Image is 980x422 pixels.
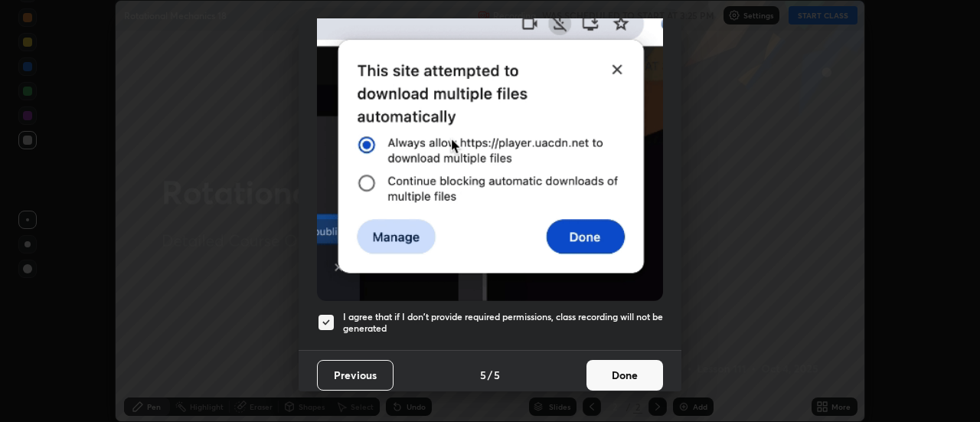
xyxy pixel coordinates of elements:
[488,367,492,383] h4: /
[480,367,486,383] h4: 5
[317,360,394,391] button: Previous
[494,367,500,383] h4: 5
[586,360,663,391] button: Done
[343,311,663,335] h5: I agree that if I don't provide required permissions, class recording will not be generated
